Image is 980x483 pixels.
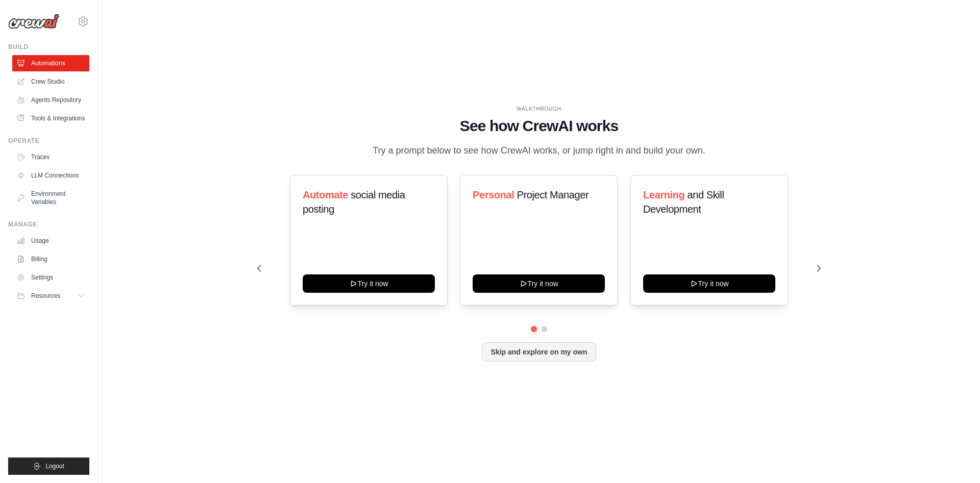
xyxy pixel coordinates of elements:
span: Resources [31,292,60,300]
span: and Skill Development [643,189,724,215]
a: Agents Repository [12,92,89,108]
button: Try it now [473,274,605,293]
div: WALKTHROUGH [257,105,821,113]
span: Automate [303,189,348,200]
button: Resources [12,288,89,304]
img: Logo [8,14,59,29]
a: Usage [12,233,89,249]
button: Logout [8,457,89,475]
span: social media posting [303,189,405,215]
div: Build [8,43,89,51]
span: Learning [643,189,684,200]
a: Environment Variables [12,186,89,210]
button: Skip and explore on my own [482,342,596,362]
a: Settings [12,269,89,286]
a: LLM Connections [12,167,89,184]
div: Manage [8,220,89,228]
a: Tools & Integrations [12,110,89,126]
iframe: Chat Widget [929,434,980,483]
p: Try a prompt below to see how CrewAI works, or jump right in and build your own. [367,143,710,158]
span: Personal [473,189,514,200]
a: Traces [12,149,89,165]
div: Operate [8,137,89,145]
a: Automations [12,55,89,71]
span: Project Manager [517,189,589,200]
a: Crew Studio [12,73,89,90]
button: Try it now [303,274,435,293]
button: Try it now [643,274,775,293]
span: Logout [45,462,64,470]
h1: See how CrewAI works [257,117,821,135]
a: Billing [12,251,89,267]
